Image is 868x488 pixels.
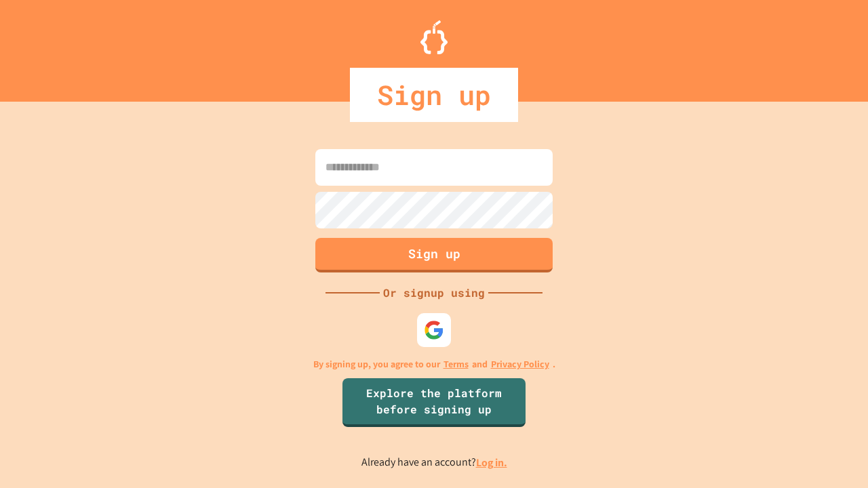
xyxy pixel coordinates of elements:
[361,454,507,471] p: Already have an account?
[420,20,448,54] img: Logo.svg
[424,320,444,340] img: google-icon.svg
[476,455,507,470] a: Log in.
[443,357,469,371] a: Terms
[491,357,549,371] a: Privacy Policy
[342,378,526,427] a: Explore the platform before signing up
[380,285,488,301] div: Or signup using
[315,238,553,272] button: Sign up
[313,357,555,371] p: By signing up, you agree to our and .
[350,68,518,122] div: Sign up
